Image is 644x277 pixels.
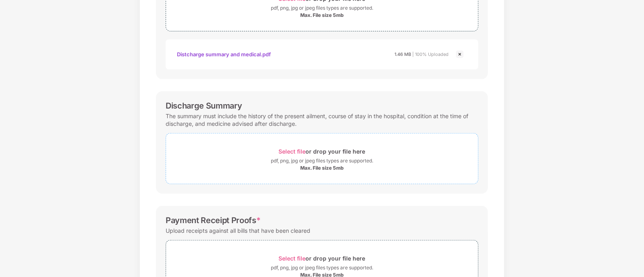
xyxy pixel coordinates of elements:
span: Select file [279,148,306,155]
div: Distcharge summary and medical.pdf [177,47,271,61]
div: or drop your file here [279,146,366,157]
div: Upload receipts against all bills that have been cleared [166,225,310,236]
span: 1.46 MB [395,51,411,57]
img: svg+xml;base64,PHN2ZyBpZD0iQ3Jvc3MtMjR4MjQiIHhtbG5zPSJodHRwOi8vd3d3LnczLm9yZy8yMDAwL3N2ZyIgd2lkdG... [455,49,465,59]
div: pdf, png, jpg or jpeg files types are supported. [271,4,373,12]
div: pdf, png, jpg or jpeg files types are supported. [271,157,373,165]
div: Payment Receipt Proofs [166,215,261,225]
div: pdf, png, jpg or jpeg files types are supported. [271,264,373,272]
div: Discharge Summary [166,101,242,111]
div: or drop your file here [279,253,366,264]
div: The summary must include the history of the present ailment, course of stay in the hospital, cond... [166,111,478,129]
span: Select fileor drop your file herepdf, png, jpg or jpeg files types are supported.Max. File size 5mb [166,140,478,178]
span: | 100% Uploaded [412,51,449,57]
span: Select file [279,255,306,262]
div: Max. File size 5mb [300,12,344,18]
div: Max. File size 5mb [300,165,344,171]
